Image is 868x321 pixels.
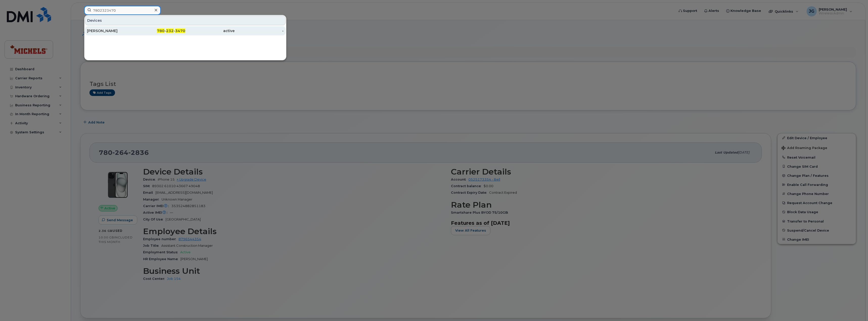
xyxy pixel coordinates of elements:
[85,16,286,25] div: Devices
[166,29,174,33] span: 232
[175,29,185,33] span: 3470
[85,26,286,35] a: [PERSON_NAME]780-232-3470active-
[185,28,235,33] div: active
[157,29,165,33] span: 780
[87,28,136,33] div: [PERSON_NAME]
[136,28,186,33] div: - -
[235,28,284,33] div: -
